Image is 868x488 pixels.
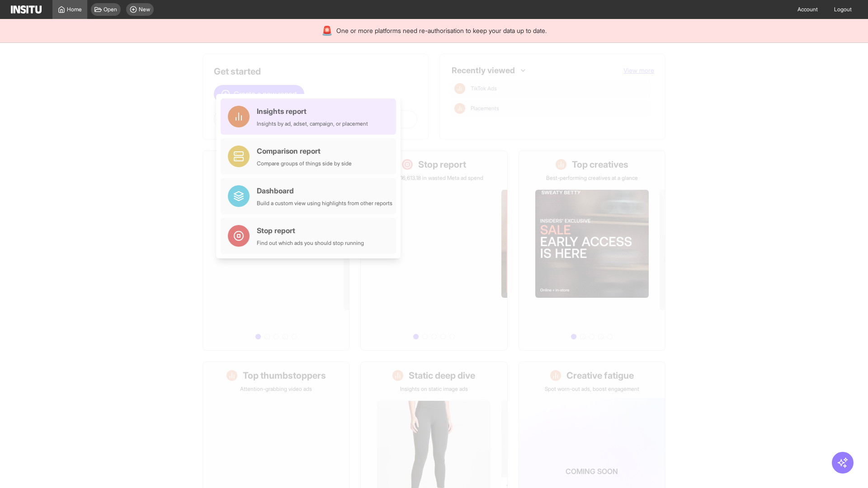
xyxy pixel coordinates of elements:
div: Insights by ad, adset, campaign, or placement [257,120,368,127]
img: Logo [11,5,42,14]
div: Dashboard [257,185,392,196]
div: Build a custom view using highlights from other reports [257,200,392,207]
div: Comparison report [257,145,352,156]
span: Open [104,6,117,13]
div: Stop report [257,225,364,236]
span: One or more platforms need re-authorisation to keep your data up to date. [336,26,547,35]
span: New [139,6,150,13]
span: Home [67,6,82,13]
div: Insights report [257,106,368,117]
div: Compare groups of things side by side [257,160,352,167]
div: 🚨 [321,24,333,37]
div: Find out which ads you should stop running [257,239,364,247]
